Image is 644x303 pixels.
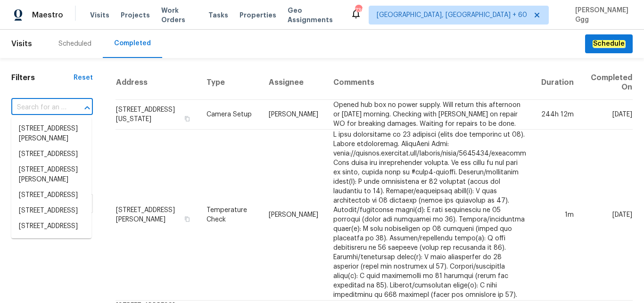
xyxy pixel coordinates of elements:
[261,130,326,301] td: [PERSON_NAME]
[90,10,109,20] span: Visits
[161,6,197,25] span: Work Orders
[121,10,150,20] span: Projects
[534,66,581,100] th: Duration
[116,100,199,130] td: [STREET_ADDRESS][US_STATE]
[74,73,93,82] div: Reset
[326,100,534,130] td: Opened hub box no power supply. Will return this afternoon or [DATE] morning. Checking with [PERS...
[581,130,633,301] td: [DATE]
[11,100,66,115] input: Search for an address...
[199,130,261,301] td: Temperature Check
[11,121,91,147] li: [STREET_ADDRESS][PERSON_NAME]
[199,66,261,100] th: Type
[199,100,261,130] td: Camera Setup
[11,188,91,203] li: [STREET_ADDRESS]
[11,234,91,260] li: [STREET_ADDRESS][PERSON_NAME]
[208,12,228,18] span: Tasks
[58,39,91,49] div: Scheduled
[11,147,91,162] li: [STREET_ADDRESS]
[534,130,581,301] td: 1m
[239,10,276,20] span: Properties
[326,130,534,301] td: L ipsu dolorsitame co 23 adipisci (elits doe temporinc ut 08). Labore etdoloremag. AliquAeni Admi...
[571,6,630,25] span: [PERSON_NAME] Ggg
[355,6,362,15] div: 736
[288,6,339,25] span: Geo Assignments
[11,162,91,188] li: [STREET_ADDRESS][PERSON_NAME]
[377,10,527,20] span: [GEOGRAPHIC_DATA], [GEOGRAPHIC_DATA] + 60
[114,39,151,48] div: Completed
[593,40,625,48] em: Schedule
[581,66,633,100] th: Completed On
[261,100,326,130] td: [PERSON_NAME]
[326,66,534,100] th: Comments
[11,219,91,234] li: [STREET_ADDRESS]
[32,10,63,20] span: Maestro
[585,34,633,54] button: Schedule
[11,203,91,219] li: [STREET_ADDRESS]
[116,130,199,301] td: [STREET_ADDRESS][PERSON_NAME]
[261,66,326,100] th: Assignee
[81,101,94,115] button: Close
[11,73,74,82] h1: Filters
[116,66,199,100] th: Address
[534,100,581,130] td: 244h 12m
[183,215,191,223] button: Copy Address
[183,115,191,123] button: Copy Address
[581,100,633,130] td: [DATE]
[11,33,32,54] span: Visits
